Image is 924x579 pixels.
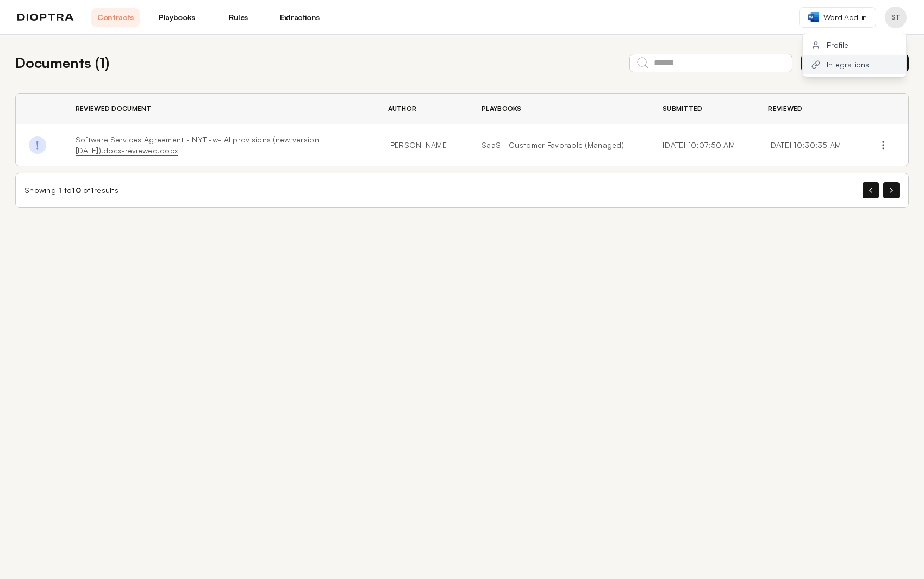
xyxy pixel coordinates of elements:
img: Done [29,136,46,154]
a: Word Add-in [799,7,876,28]
th: Playbooks [469,94,650,124]
a: Rules [214,8,263,27]
span: 1 [58,185,61,195]
img: word [808,12,819,22]
div: Showing to of results [24,185,118,196]
button: Previous [863,182,879,198]
span: 10 [72,185,81,195]
a: Software Services Agreement - NYT -w- AI provisions (new version [DATE]).docx-reviewed.docx [76,135,319,155]
a: Extractions [276,8,324,27]
img: logo [17,14,74,21]
th: Submitted [650,94,755,124]
td: [DATE] 10:30:35 AM [755,124,861,166]
th: Reviewed [755,94,861,124]
button: Profile menu [885,7,907,28]
a: Contracts [91,8,140,27]
th: Reviewed Document [63,94,375,124]
td: [PERSON_NAME] [375,124,469,166]
th: Author [375,94,469,124]
span: Word Add-in [823,12,867,23]
button: Next [883,182,900,198]
button: Profile [803,35,906,55]
h2: Documents ( 1 ) [15,52,109,73]
span: 1 [91,185,94,195]
a: Playbooks [153,8,201,27]
a: SaaS - Customer Favorable (Managed) [482,140,636,151]
td: [DATE] 10:07:50 AM [650,124,755,166]
button: Integrations [803,55,906,74]
button: Review New Document [801,54,909,72]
